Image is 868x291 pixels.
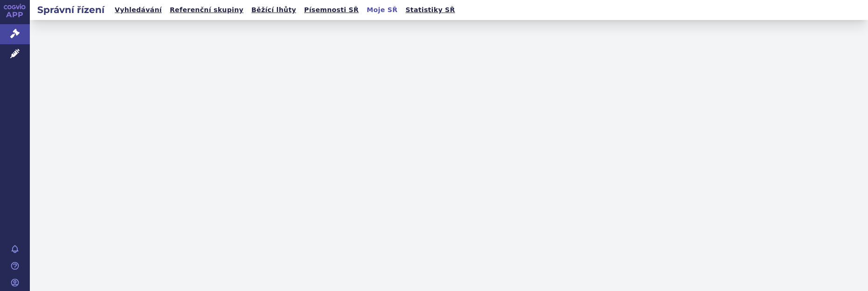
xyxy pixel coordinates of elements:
h2: Správní řízení [30,3,112,16]
a: Běžící lhůty [249,4,299,16]
a: Statistiky SŘ [403,4,458,16]
a: Písemnosti SŘ [301,4,361,16]
a: Moje SŘ [364,4,400,16]
a: Vyhledávání [112,4,165,16]
a: Referenční skupiny [167,4,246,16]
